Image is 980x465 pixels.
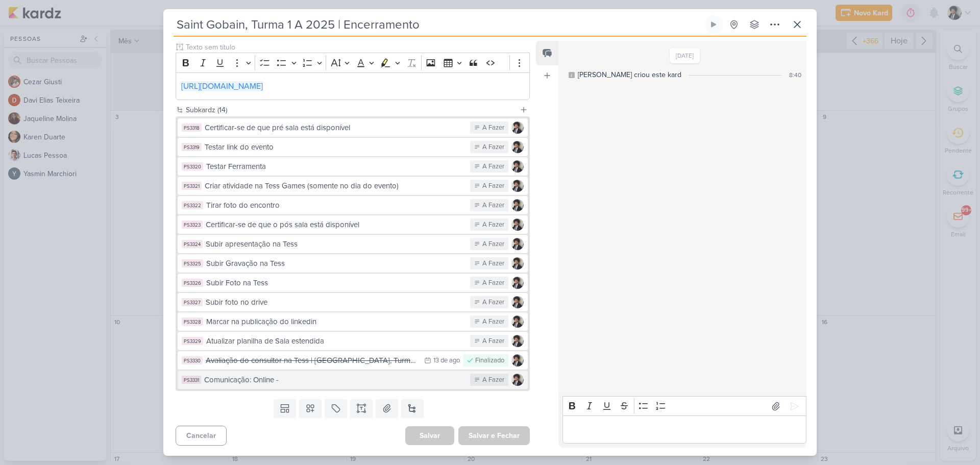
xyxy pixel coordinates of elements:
div: A Fazer [482,259,504,269]
img: Pedro Luahn Simões [511,218,524,231]
div: Testar link do evento [205,141,465,153]
img: Pedro Luahn Simões [511,238,524,250]
div: PS3323 [182,221,203,229]
div: Certificar-se de que o pós sala está disponível [206,219,465,231]
div: Ligar relógio [709,20,718,29]
div: A Fazer [482,317,504,327]
div: A Fazer [482,375,504,385]
div: 13 de ago [433,357,460,364]
div: PS3320 [182,162,203,170]
img: Pedro Luahn Simões [511,374,524,386]
div: PS3331 [182,376,201,384]
div: Tirar foto do encontro [206,200,465,211]
div: PS3329 [182,337,203,345]
img: Pedro Luahn Simões [511,257,524,270]
img: Pedro Luahn Simões [511,121,524,134]
button: PS3318 Certificar-se de que pré sala está disponível A Fazer [178,118,528,137]
div: PS3330 [182,356,203,364]
button: PS3330 Avaliação do consultor na Tess | [GEOGRAPHIC_DATA], Turma 1 A 2025 | Encerramento 13 de ag... [178,351,528,370]
img: Pedro Luahn Simões [511,296,524,308]
div: Avaliação do consultor na Tess | [GEOGRAPHIC_DATA], Turma 1 A 2025 | Encerramento [206,355,419,366]
div: Editor editing area: main [562,415,806,444]
div: PS3328 [182,317,203,326]
div: 8:40 [789,70,801,80]
div: A Fazer [482,162,504,172]
button: PS3331 Comunicação: Online - A Fazer [178,371,528,389]
button: Cancelar [176,426,227,446]
div: Marcar na publicação do linkedin [206,316,465,328]
button: PS3328 Marcar na publicação do linkedin A Fazer [178,312,528,331]
button: PS3325 Subir Gravação na Tess A Fazer [178,254,528,273]
div: A Fazer [482,181,504,191]
div: PS3318 [182,124,202,132]
div: Editor editing area: main [176,72,530,101]
button: PS3320 Testar Ferramenta A Fazer [178,157,528,176]
img: Pedro Luahn Simões [511,199,524,211]
div: A Fazer [482,239,504,250]
img: Pedro Luahn Simões [511,141,524,153]
div: PS3327 [182,298,203,306]
div: PS3321 [182,182,202,190]
div: A Fazer [482,142,504,153]
button: PS3321 Criar atividade na Tess Games (somente no dia do evento) A Fazer [178,177,528,195]
div: Certificar-se de que pré sala está disponível [205,122,465,134]
div: Subir Foto na Tess [206,277,465,289]
div: A Fazer [482,220,504,230]
img: Pedro Luahn Simões [511,354,524,366]
img: Pedro Luahn Simões [511,315,524,328]
div: A Fazer [482,336,504,347]
div: PS3322 [182,201,203,209]
div: A Fazer [482,278,504,288]
div: Finalizado [475,356,504,366]
div: Comunicação: Online - [204,374,465,386]
div: A Fazer [482,298,504,308]
div: Subir foto no drive [206,297,465,308]
div: Editor toolbar [562,396,806,416]
button: PS3326 Subir Foto na Tess A Fazer [178,274,528,292]
div: PS3325 [182,259,203,267]
div: PS3319 [182,143,202,151]
button: PS3327 Subir foto no drive A Fazer [178,293,528,311]
div: Subir Gravação na Tess [206,258,465,270]
button: PS3319 Testar link do evento A Fazer [178,138,528,156]
div: Testar Ferramenta [206,161,465,173]
div: Subkardz (14) [186,105,516,115]
button: PS3324 Subir apresentação na Tess A Fazer [178,235,528,253]
div: Subir apresentação na Tess [206,238,465,250]
div: [PERSON_NAME] criou este kard [578,69,681,80]
button: PS3323 Certificar-se de que o pós sala está disponível A Fazer [178,215,528,234]
div: Editor toolbar [176,53,530,72]
a: [URL][DOMAIN_NAME] [181,81,263,91]
div: PS3324 [182,240,203,248]
div: Atualizar planilha de Sala estendida [206,335,465,347]
img: Pedro Luahn Simões [511,160,524,173]
div: Criar atividade na Tess Games (somente no dia do evento) [205,180,465,192]
input: Kard Sem Título [174,15,702,34]
div: A Fazer [482,201,504,211]
input: Texto sem título [184,42,530,53]
img: Pedro Luahn Simões [511,277,524,289]
img: Pedro Luahn Simões [511,335,524,347]
div: A Fazer [482,123,504,133]
div: PS3326 [182,279,203,287]
button: PS3322 Tirar foto do encontro A Fazer [178,196,528,214]
button: PS3329 Atualizar planilha de Sala estendida A Fazer [178,332,528,350]
img: Pedro Luahn Simões [511,180,524,192]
